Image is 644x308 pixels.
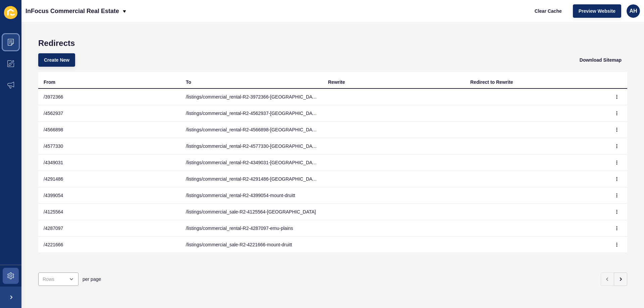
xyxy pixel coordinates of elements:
button: Create New [38,53,75,67]
td: /4349031 [38,155,180,171]
div: open menu [38,272,78,286]
td: /4566898 [38,122,180,138]
span: Download Sitemap [580,57,622,63]
td: /listings/commercial_rental-R2-4287097-emu-plains [180,220,323,237]
td: /4125564 [38,204,180,220]
span: Clear Cache [535,8,562,14]
td: /listings/commercial_rental-R2-4349031-[GEOGRAPHIC_DATA] [180,155,323,171]
span: Preview Website [579,8,615,14]
td: /listings/commercial_sale-R2-4125564-[GEOGRAPHIC_DATA] [180,204,323,220]
td: /4399054 [38,187,180,204]
td: /listings/commercial_sale-R2-4221666-mount-druitt [180,237,323,253]
td: /listings/commercial_rental-R2-4399054-mount-druitt [180,187,323,204]
p: InFocus Commercial Real Estate [25,3,119,19]
span: Create New [44,57,69,63]
td: /3972366 [38,89,180,105]
span: per page [83,276,101,283]
td: /4287097 [38,220,180,237]
td: /listings/commercial_rental-R2-4562937-[GEOGRAPHIC_DATA] [180,105,323,122]
td: /listings/commercial_rental-R2-3972366-[GEOGRAPHIC_DATA] [180,89,323,105]
span: AH [629,8,637,14]
button: Clear Cache [529,4,568,18]
button: Download Sitemap [574,53,627,67]
td: /4291486 [38,171,180,187]
td: /4577330 [38,138,180,155]
td: /listings/commercial_rental-R2-4291486-[GEOGRAPHIC_DATA] [180,171,323,187]
div: Rewrite [328,79,345,85]
td: /4221666 [38,237,180,253]
td: /listings/commercial_rental-R2-4577330-[GEOGRAPHIC_DATA] [180,138,323,155]
button: Preview Website [573,4,621,18]
td: /4562937 [38,105,180,122]
div: Redirect to Rewrite [470,79,513,85]
div: From [44,79,55,85]
td: /listings/commercial_rental-R2-4566898-[GEOGRAPHIC_DATA] [180,122,323,138]
h1: Redirects [38,39,627,48]
div: To [186,79,191,85]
